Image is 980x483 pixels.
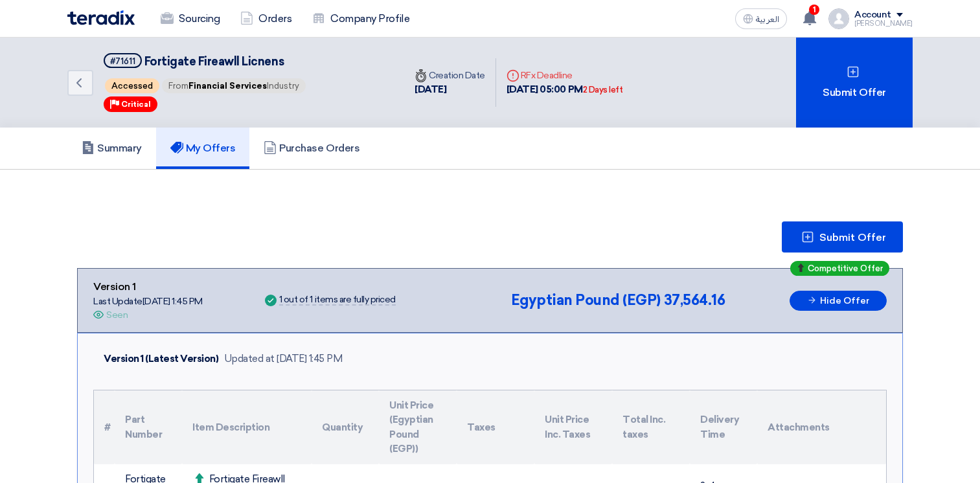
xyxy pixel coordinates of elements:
button: Submit Offer [782,221,903,253]
a: My Offers [156,128,250,169]
span: 1 [809,5,819,15]
div: Updated at [DATE] 1:45 PM [224,352,343,366]
a: Company Profile [302,5,420,33]
div: [PERSON_NAME] [854,20,913,27]
div: Last Update [DATE] 1:45 PM [93,295,203,308]
a: Purchase Orders [249,128,374,169]
div: Creation Date [415,69,485,82]
span: Fortigate Fireawll Licnens [144,54,284,69]
img: profile_test.png [828,8,849,29]
a: Sourcing [150,5,230,33]
div: RFx Deadline [507,69,623,82]
img: Teradix logo [67,10,135,25]
button: العربية [735,8,787,29]
span: Critical [121,100,151,109]
div: 2 Days left [583,84,623,96]
div: Seen [106,308,128,322]
div: Version 1 (Latest Version) [104,352,219,366]
th: Taxes [457,390,534,464]
th: Delivery Time [690,390,757,464]
span: Financial Services [188,81,267,91]
th: Unit Price Inc. Taxes [534,390,612,464]
h5: My Offers [170,142,236,155]
span: Accessed [105,78,159,93]
div: Account [854,10,891,21]
div: Version 1 [93,279,203,295]
span: Competitive Offer [808,264,883,273]
span: Submit Offer [819,232,886,243]
th: Total Inc. taxes [612,390,690,464]
span: Egyptian Pound (EGP) [511,291,661,309]
th: Part Number [115,390,182,464]
div: [DATE] [415,82,485,97]
h5: Purchase Orders [264,142,359,155]
th: Quantity [312,390,379,464]
span: 37,564.16 [664,291,725,309]
div: 1 out of 1 items are fully priced [279,295,396,306]
h5: Fortigate Fireawll Licnens [104,53,307,69]
span: From Industry [162,78,306,93]
th: Unit Price (Egyptian Pound (EGP)) [379,390,457,464]
h5: Summary [82,142,142,155]
button: Hide Offer [790,291,887,311]
div: #71611 [110,57,135,65]
div: [DATE] 05:00 PM [507,82,623,97]
th: # [94,390,115,464]
th: Attachments [757,390,886,464]
div: Submit Offer [796,38,913,128]
a: Orders [230,5,302,33]
span: العربية [756,15,779,24]
th: Item Description [182,390,312,464]
a: Summary [67,128,156,169]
